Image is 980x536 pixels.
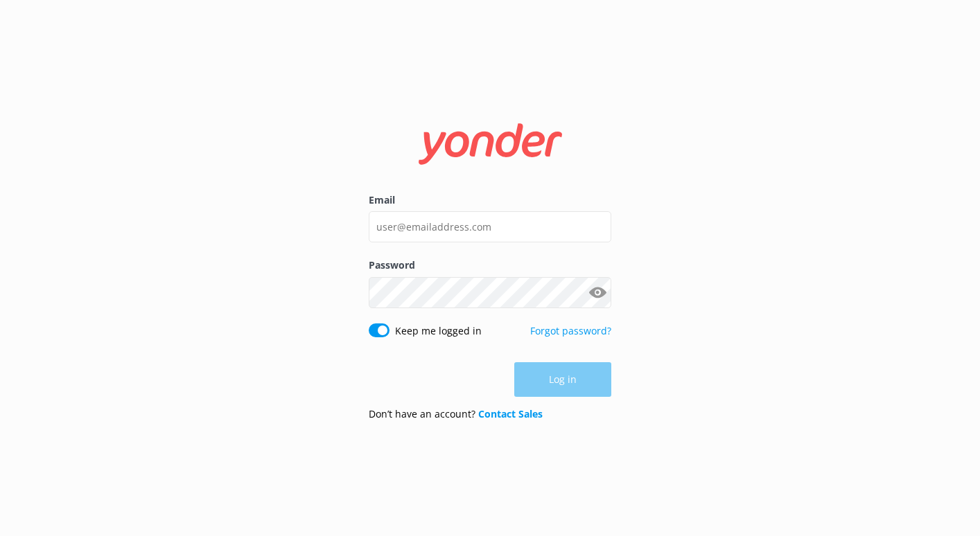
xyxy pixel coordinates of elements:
[584,278,611,306] button: Show password
[369,407,543,422] p: Don’t have an account?
[478,407,543,420] a: Contact Sales
[369,193,611,208] label: Email
[530,324,611,337] a: Forgot password?
[369,211,611,242] input: user@emailaddress.com
[369,258,611,273] label: Password
[395,323,482,339] label: Keep me logged in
